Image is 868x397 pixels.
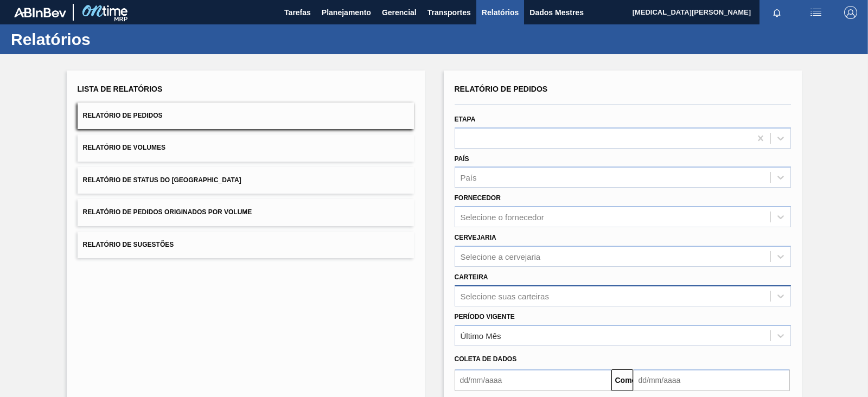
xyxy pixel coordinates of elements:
[759,5,794,20] button: Notificações
[455,116,476,123] font: Etapa
[455,369,611,391] input: dd/mm/aaaa
[529,8,584,17] font: Dados Mestres
[455,273,488,281] font: Carteira
[83,144,165,152] font: Relatório de Volumes
[78,232,414,258] button: Relatório de Sugestões
[633,369,790,391] input: dd/mm/aaaa
[83,112,163,119] font: Relatório de Pedidos
[78,135,414,161] button: Relatório de Volumes
[461,213,544,222] font: Selecione o fornecedor
[844,6,857,19] img: Sair
[427,8,471,17] font: Transportes
[284,8,311,17] font: Tarefas
[455,85,548,93] font: Relatório de Pedidos
[83,209,252,216] font: Relatório de Pedidos Originados por Volume
[611,369,633,391] button: Comeu
[83,241,174,248] font: Relatório de Sugestões
[461,291,549,300] font: Selecione suas carteiras
[461,331,501,340] font: Último Mês
[455,194,501,202] font: Fornecedor
[615,376,641,385] font: Comeu
[78,167,414,194] button: Relatório de Status do [GEOGRAPHIC_DATA]
[78,103,414,129] button: Relatório de Pedidos
[83,176,241,184] font: Relatório de Status do [GEOGRAPHIC_DATA]
[461,173,477,182] font: País
[482,8,519,17] font: Relatórios
[78,199,414,226] button: Relatório de Pedidos Originados por Volume
[455,355,517,363] font: Coleta de dados
[382,8,417,17] font: Gerencial
[633,8,751,16] font: [MEDICAL_DATA][PERSON_NAME]
[11,30,91,48] font: Relatórios
[809,6,822,19] img: ações do usuário
[455,313,515,321] font: Período Vigente
[14,8,66,17] img: TNhmsLtSVTkK8tSr43FrP2fwEKptu5GPRR3wAAAABJRU5ErkJggg==
[455,155,469,163] font: País
[322,8,371,17] font: Planejamento
[455,234,496,241] font: Cervejaria
[461,252,541,261] font: Selecione a cervejaria
[78,85,163,93] font: Lista de Relatórios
